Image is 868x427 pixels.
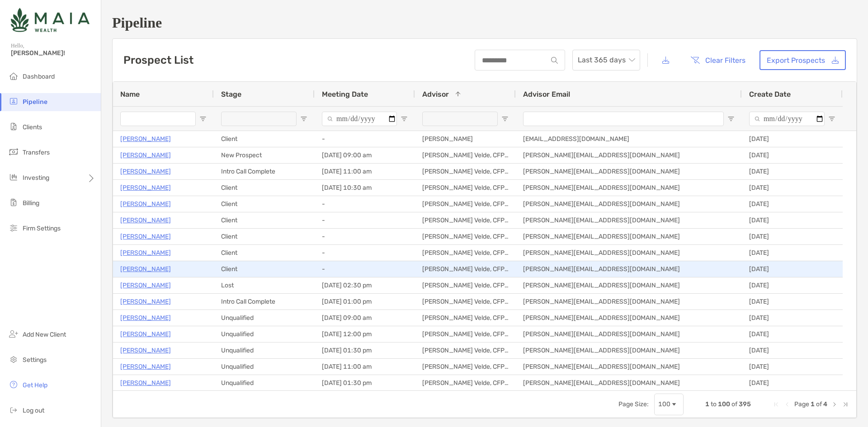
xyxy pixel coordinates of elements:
p: [PERSON_NAME] [120,312,171,324]
div: [PERSON_NAME][EMAIL_ADDRESS][DOMAIN_NAME] [516,229,742,244]
button: Open Filter Menu [401,115,408,122]
div: Unqualified [214,310,315,326]
h1: Pipeline [112,14,857,31]
button: Open Filter Menu [828,115,835,122]
div: [PERSON_NAME][EMAIL_ADDRESS][DOMAIN_NAME] [516,343,742,358]
div: Client [214,261,315,277]
a: [PERSON_NAME] [120,345,171,356]
a: [PERSON_NAME] [120,280,171,291]
div: - [315,229,415,244]
div: [PERSON_NAME][EMAIL_ADDRESS][DOMAIN_NAME] [516,261,742,277]
div: [PERSON_NAME][EMAIL_ADDRESS][DOMAIN_NAME] [516,180,742,196]
span: Name [120,90,140,99]
div: [PERSON_NAME] Velde, CFP® [415,375,516,391]
div: [PERSON_NAME][EMAIL_ADDRESS][DOMAIN_NAME] [516,196,742,212]
div: [DATE] [742,343,843,358]
input: Create Date Filter Input [749,112,825,126]
a: [PERSON_NAME] [120,150,171,161]
div: [DATE] [742,375,843,391]
div: [PERSON_NAME] Velde, CFP® [415,261,516,277]
div: [DATE] [742,196,843,212]
span: Meeting Date [322,90,368,99]
span: Billing [23,199,39,207]
div: Intro Call Complete [214,294,315,310]
div: [PERSON_NAME] Velde, CFP® [415,147,516,163]
div: Client [214,131,315,147]
a: [PERSON_NAME] [120,296,171,307]
div: [DATE] [742,131,843,147]
div: Unqualified [214,326,315,342]
div: Lost [214,277,315,293]
a: [PERSON_NAME] [120,198,171,210]
input: Advisor Email Filter Input [523,112,724,126]
div: [EMAIL_ADDRESS][DOMAIN_NAME] [516,131,742,147]
span: 1 [811,400,815,408]
span: Advisor Email [523,90,570,99]
div: [PERSON_NAME][EMAIL_ADDRESS][DOMAIN_NAME] [516,277,742,293]
div: New Prospect [214,147,315,163]
div: [DATE] 01:00 pm [315,294,415,310]
img: firm-settings icon [8,222,19,233]
div: Client [214,229,315,244]
div: [PERSON_NAME][EMAIL_ADDRESS][DOMAIN_NAME] [516,326,742,342]
div: [PERSON_NAME] Velde, CFP® [415,294,516,310]
div: [PERSON_NAME][EMAIL_ADDRESS][DOMAIN_NAME] [516,359,742,375]
div: [PERSON_NAME] Velde, CFP® [415,229,516,244]
div: [PERSON_NAME] Velde, CFP® [415,164,516,179]
img: clients icon [8,121,19,132]
h3: Prospect List [123,54,193,66]
img: settings icon [8,354,19,365]
div: [PERSON_NAME] Velde, CFP® [415,212,516,228]
div: Unqualified [214,343,315,358]
a: [PERSON_NAME] [120,215,171,226]
div: Page Size: [618,400,649,408]
img: transfers icon [8,146,19,157]
div: Unqualified [214,359,315,375]
span: Advisor [422,90,449,99]
span: Firm Settings [23,225,61,232]
div: [PERSON_NAME][EMAIL_ADDRESS][DOMAIN_NAME] [516,294,742,310]
div: [PERSON_NAME] Velde, CFP® [415,277,516,293]
a: [PERSON_NAME] [120,182,171,193]
input: Meeting Date Filter Input [322,112,397,126]
span: Pipeline [23,98,47,106]
div: [DATE] [742,261,843,277]
span: [PERSON_NAME]! [11,49,95,57]
div: [PERSON_NAME] Velde, CFP® [415,359,516,375]
p: [PERSON_NAME] [120,328,171,340]
div: - [315,245,415,261]
button: Clear Filters [684,50,752,70]
div: [PERSON_NAME] Velde, CFP® [415,180,516,196]
div: [DATE] [742,229,843,244]
a: [PERSON_NAME] [120,361,171,372]
span: Dashboard [23,73,55,80]
img: logout icon [8,404,19,415]
div: Previous Page [783,401,791,408]
span: Get Help [23,381,47,389]
div: Page Size [654,394,684,415]
img: pipeline icon [8,96,19,107]
span: Last 365 days [578,50,635,70]
a: [PERSON_NAME] [120,231,171,242]
div: [DATE] [742,245,843,261]
div: [DATE] [742,147,843,163]
span: to [711,400,717,408]
div: - [315,196,415,212]
div: [PERSON_NAME] Velde, CFP® [415,245,516,261]
div: - [315,131,415,147]
img: billing icon [8,197,19,208]
div: Client [214,245,315,261]
div: [PERSON_NAME] Velde, CFP® [415,343,516,358]
div: [DATE] 09:00 am [315,310,415,326]
div: [PERSON_NAME][EMAIL_ADDRESS][DOMAIN_NAME] [516,245,742,261]
div: Last Page [842,401,849,408]
div: Client [214,196,315,212]
span: of [731,400,737,408]
a: [PERSON_NAME] [120,377,171,389]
